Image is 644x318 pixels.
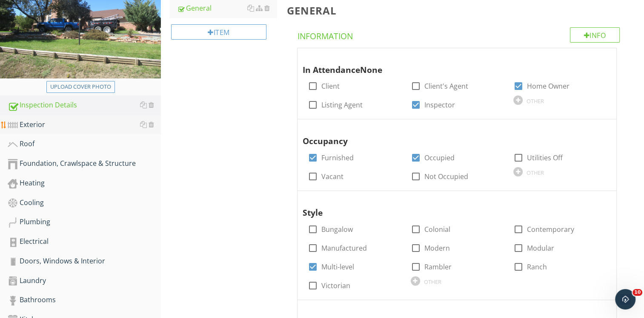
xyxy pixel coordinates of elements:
label: Home Owner [527,82,570,90]
label: Inspector [424,101,455,109]
button: Upload cover photo [46,81,115,93]
label: Ranch [527,263,547,271]
div: Occupancy [303,123,596,147]
h3: General [287,5,630,16]
div: OTHER [527,98,544,104]
label: Vacant [321,172,343,181]
div: Heating [8,178,161,189]
div: Inspection Details [8,100,161,111]
label: Colonial [424,225,450,234]
div: Upload cover photo [50,83,111,91]
label: Bungalow [321,225,353,234]
div: Doors, Windows & Interior [8,256,161,267]
div: In AttendanceNone [303,52,596,76]
div: OTHER [424,278,441,285]
label: Client [321,82,340,90]
label: Modern [424,244,450,252]
label: Listing Agent [321,101,363,109]
label: Utilities Off [527,153,563,162]
div: Foundation, Crawlspace & Structure [8,158,161,169]
div: Electrical [8,236,161,247]
label: Furnished [321,153,354,162]
iframe: Intercom live chat [615,289,635,309]
div: Exterior [8,119,161,130]
div: Laundry [8,275,161,286]
div: Cooling [8,197,161,208]
div: Bathrooms [8,295,161,306]
div: Info [570,27,620,43]
div: General [177,3,277,13]
div: Plumbing [8,217,161,228]
div: Roof [8,139,161,150]
label: Multi-level [321,263,354,271]
label: Victorian [321,281,350,290]
div: Item [171,24,266,40]
span: 10 [633,289,642,296]
h4: Information [298,27,620,42]
label: Contemporary [527,225,574,234]
label: Manufactured [321,244,367,252]
label: Rambler [424,263,452,271]
label: Modular [527,244,554,252]
label: Client's Agent [424,82,468,90]
div: Style [303,194,596,219]
label: Not Occupied [424,172,468,181]
label: Occupied [424,153,455,162]
div: OTHER [527,169,544,176]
